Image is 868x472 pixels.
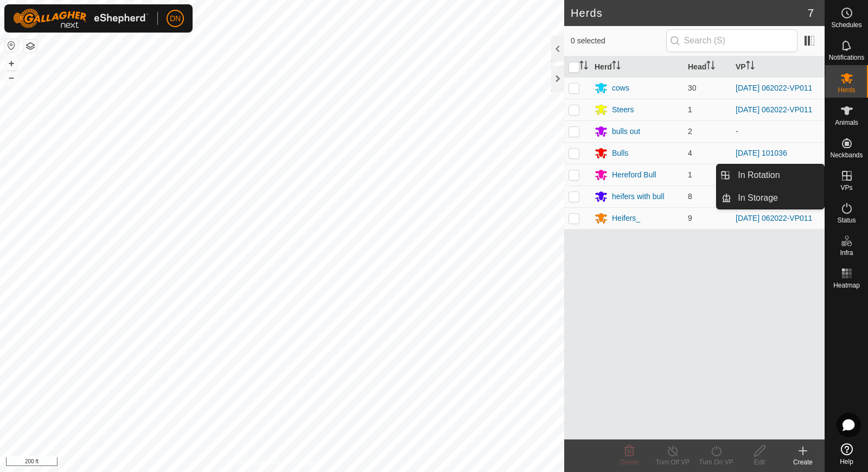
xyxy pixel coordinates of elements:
a: [DATE] 062022-VP011 [736,84,812,92]
img: Gallagher Logo [13,9,149,28]
span: Help [840,458,853,465]
a: Contact Us [293,458,325,468]
td: - [731,120,825,142]
a: [DATE] 062022-VP011 [736,214,812,222]
div: cows [612,82,629,94]
div: Turn Off VP [651,457,694,467]
div: Edit [738,457,781,467]
li: In Rotation [717,164,824,186]
div: heifers with bull [612,191,665,202]
span: Delete [620,458,639,466]
th: Herd [590,56,684,78]
li: In Storage [717,187,824,209]
span: In Rotation [738,169,780,182]
p-sorticon: Activate to sort [706,62,715,71]
span: 30 [688,84,697,92]
span: 4 [688,149,692,157]
th: Head [684,56,731,78]
span: Neckbands [830,152,863,158]
span: 1 [688,170,692,179]
a: [DATE] 062022-VP011 [736,105,812,114]
a: Help [825,439,868,469]
span: Status [837,217,856,224]
span: 2 [688,127,692,136]
div: Turn On VP [694,457,738,467]
span: Schedules [831,22,861,28]
span: DN [170,13,181,24]
span: 7 [808,5,814,21]
span: Infra [840,250,853,256]
span: In Storage [738,192,778,205]
h2: Herds [571,7,808,20]
div: Bulls [612,148,628,159]
a: Privacy Policy [239,458,280,468]
p-sorticon: Activate to sort [612,62,621,71]
a: In Rotation [731,164,824,186]
span: Herds [838,87,855,93]
a: In Storage [731,187,824,209]
span: 9 [688,214,692,222]
div: Hereford Bull [612,169,656,181]
button: + [5,57,18,70]
p-sorticon: Activate to sort [746,62,755,71]
div: Steers [612,104,634,116]
span: Notifications [829,54,864,61]
span: VPs [840,184,852,191]
button: Reset Map [5,39,18,52]
div: Create [781,457,825,467]
span: Animals [835,119,858,126]
span: 0 selected [571,35,666,47]
div: Heifers_ [612,213,640,224]
span: 1 [688,105,692,114]
a: [DATE] 101036 [736,149,787,157]
div: bulls out [612,126,640,137]
span: 8 [688,192,692,201]
input: Search (S) [666,29,797,52]
th: VP [731,56,825,78]
button: Map Layers [24,40,37,53]
span: Heatmap [833,282,860,289]
p-sorticon: Activate to sort [579,62,588,71]
button: – [5,71,18,84]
